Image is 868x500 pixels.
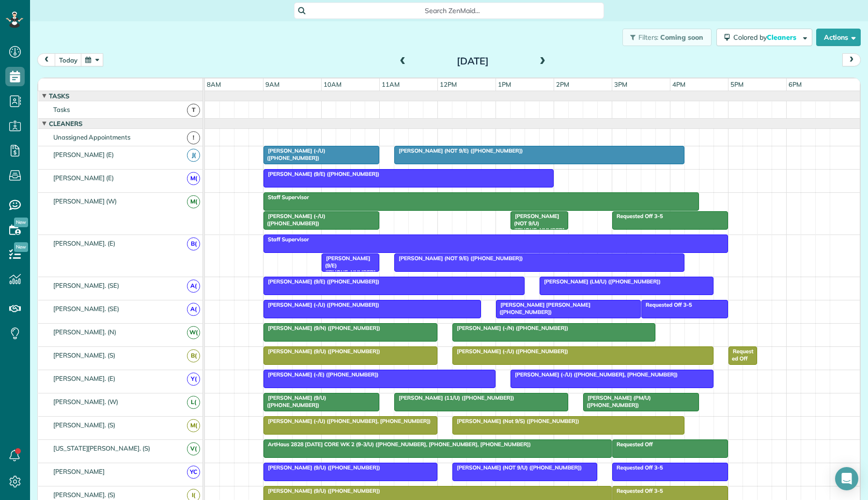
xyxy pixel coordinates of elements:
[263,213,325,226] span: [PERSON_NAME] (-/U) ([PHONE_NUMBER])
[496,80,513,88] span: 1pm
[612,213,664,219] span: Requested Off 3-5
[660,33,704,42] span: Coming soon
[787,80,804,88] span: 6pm
[322,80,343,88] span: 10am
[187,466,200,479] span: YC
[612,441,653,448] span: Requested Off
[510,213,564,240] span: [PERSON_NAME] (NOT 9/U) ([PHONE_NUMBER])
[37,53,56,66] button: prev
[733,33,800,42] span: Colored by
[187,172,200,185] span: M(
[728,80,745,88] span: 5pm
[263,236,310,243] span: Staff Supervisor
[263,464,381,471] span: [PERSON_NAME] (9/U) ([PHONE_NUMBER])
[835,467,858,490] div: Open Intercom Messenger
[51,351,117,359] span: [PERSON_NAME]. (S)
[263,147,325,161] span: [PERSON_NAME] (-/U) ([PHONE_NUMBER])
[263,80,281,88] span: 9am
[452,464,582,471] span: [PERSON_NAME] (NOT 9/U) ([PHONE_NUMBER])
[51,421,117,429] span: [PERSON_NAME]. (S)
[263,348,381,355] span: [PERSON_NAME] (9/U) ([PHONE_NUMBER])
[187,303,200,316] span: A(
[670,80,687,88] span: 4pm
[187,104,200,117] span: T
[51,328,118,336] span: [PERSON_NAME]. (N)
[187,149,200,162] span: J(
[51,281,121,289] span: [PERSON_NAME]. (SE)
[263,301,380,308] span: [PERSON_NAME] (-/U) ([PHONE_NUMBER])
[842,53,861,66] button: next
[205,80,223,88] span: 8am
[816,29,861,46] button: Actions
[51,398,120,406] span: [PERSON_NAME]. (W)
[452,418,580,424] span: [PERSON_NAME] (Not 9/S) ([PHONE_NUMBER])
[55,53,82,66] button: today
[47,92,71,100] span: Tasks
[612,80,629,88] span: 3pm
[412,56,533,66] h2: [DATE]
[641,301,693,308] span: Requested Off 3-5
[51,197,119,205] span: [PERSON_NAME] (W)
[510,371,678,378] span: [PERSON_NAME] (-/U) ([PHONE_NUMBER], [PHONE_NUMBER])
[187,442,200,455] span: V(
[51,239,117,247] span: [PERSON_NAME]. (E)
[539,278,661,285] span: [PERSON_NAME] (LM/U) ([PHONE_NUMBER])
[554,80,571,88] span: 2pm
[452,325,569,331] span: [PERSON_NAME] (-/N) ([PHONE_NUMBER])
[187,419,200,432] span: M(
[716,29,812,46] button: Colored byCleaners
[263,171,380,177] span: [PERSON_NAME] (9/E) ([PHONE_NUMBER])
[263,371,379,378] span: [PERSON_NAME] (-/E) ([PHONE_NUMBER])
[187,349,200,362] span: B(
[263,487,381,494] span: [PERSON_NAME] (9/U) ([PHONE_NUMBER])
[187,195,200,208] span: M(
[187,373,200,386] span: Y(
[51,133,132,141] span: Unassigned Appointments
[51,106,72,113] span: Tasks
[263,418,431,424] span: [PERSON_NAME] (-/U) ([PHONE_NUMBER], [PHONE_NUMBER])
[263,194,310,201] span: Staff Supervisor
[263,325,381,331] span: [PERSON_NAME] (9/N) ([PHONE_NUMBER])
[51,491,117,499] span: [PERSON_NAME]. (S)
[51,151,116,158] span: [PERSON_NAME] (E)
[321,255,375,282] span: [PERSON_NAME] (9/E) ([PHONE_NUMBER])
[14,218,28,227] span: New
[51,444,152,452] span: [US_STATE][PERSON_NAME]. (S)
[263,394,326,408] span: [PERSON_NAME] (9/U) ([PHONE_NUMBER])
[51,375,117,382] span: [PERSON_NAME]. (E)
[583,394,651,408] span: [PERSON_NAME] (PM/U) ([PHONE_NUMBER])
[394,394,514,401] span: [PERSON_NAME] (11/U) ([PHONE_NUMBER])
[51,174,116,182] span: [PERSON_NAME] (E)
[452,348,569,355] span: [PERSON_NAME] (-/U) ([PHONE_NUMBER])
[187,326,200,339] span: W(
[51,305,121,312] span: [PERSON_NAME]. (SE)
[638,33,659,42] span: Filters:
[612,487,664,494] span: Requested Off 3-5
[51,468,107,475] span: [PERSON_NAME]
[47,120,84,127] span: Cleaners
[496,301,590,315] span: [PERSON_NAME] [PERSON_NAME] ([PHONE_NUMBER])
[187,131,200,144] span: !
[728,348,754,361] span: Requested Off
[263,441,531,448] span: ArtHaus 2828 [DATE] CORE WK 2 (9-3/U) ([PHONE_NUMBER], [PHONE_NUMBER], [PHONE_NUMBER])
[394,255,524,262] span: [PERSON_NAME] (NOT 9/E) ([PHONE_NUMBER])
[767,33,798,42] span: Cleaners
[187,280,200,293] span: A(
[438,80,459,88] span: 12pm
[14,242,28,252] span: New
[263,278,380,285] span: [PERSON_NAME] (9/E) ([PHONE_NUMBER])
[612,464,664,471] span: Requested Off 3-5
[187,237,200,250] span: B(
[380,80,402,88] span: 11am
[394,147,524,154] span: [PERSON_NAME] (NOT 9/E) ([PHONE_NUMBER])
[187,396,200,409] span: L(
